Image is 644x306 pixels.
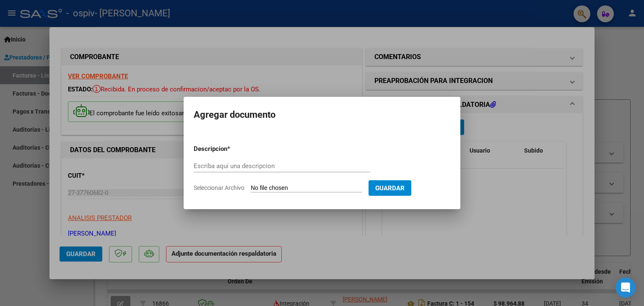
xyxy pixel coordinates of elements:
[615,277,636,298] div: Open Intercom Messenger
[369,180,411,196] button: Guardar
[375,184,405,192] span: Guardar
[194,107,450,123] h2: Agregar documento
[194,144,271,154] p: Descripcion
[194,184,244,191] span: Seleccionar Archivo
